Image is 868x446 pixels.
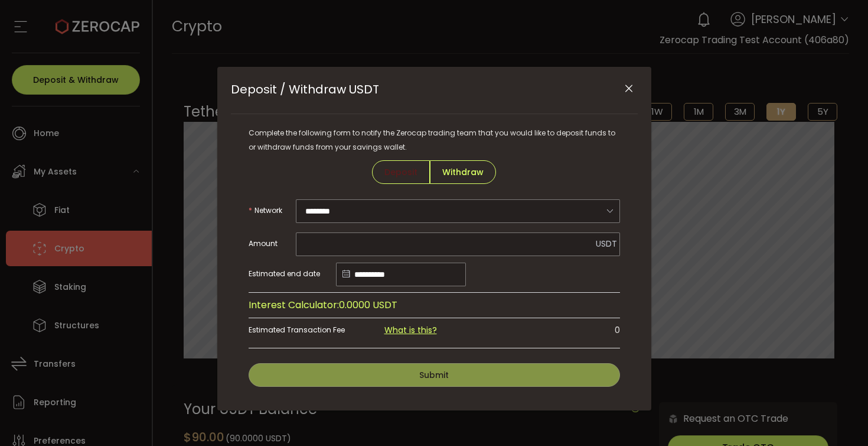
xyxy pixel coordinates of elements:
[430,160,496,184] span: Withdraw
[384,324,437,336] a: What is this?
[249,325,345,335] span: Estimated Transaction Fee
[249,232,296,256] label: Amount
[809,389,868,446] iframe: Chat Widget
[249,126,620,154] div: Complete the following form to notify the Zerocap trading team that you would like to deposit fun...
[231,81,379,98] span: Deposit / Withdraw USDT
[463,318,620,342] div: 0
[339,298,397,312] span: 0.0000 USDT
[596,238,617,250] span: USDT
[249,363,620,387] button: Submit
[419,369,449,381] span: Submit
[372,160,430,184] span: Deposit
[249,298,339,312] span: Interest Calculator:
[217,67,651,411] div: Deposit / Withdraw USDT
[249,262,336,286] label: Estimated end date
[249,199,296,222] label: Network
[619,79,639,99] button: Close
